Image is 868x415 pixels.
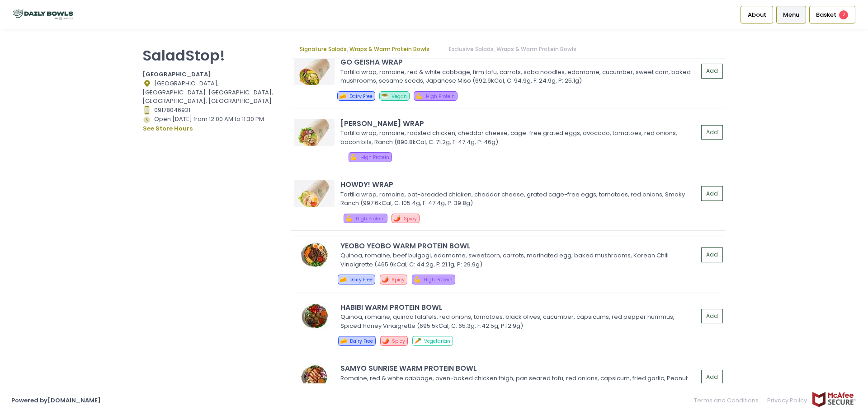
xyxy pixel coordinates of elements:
[142,47,280,64] p: SaladStop!
[340,118,698,129] div: [PERSON_NAME] WRAP
[701,125,723,140] button: Add
[839,10,848,19] span: 2
[701,64,723,79] button: Add
[142,79,280,106] div: [GEOGRAPHIC_DATA], [GEOGRAPHIC_DATA]. [GEOGRAPHIC_DATA], [GEOGRAPHIC_DATA], [GEOGRAPHIC_DATA]
[392,338,405,345] span: Spicy
[294,119,335,146] img: COBB WRAP
[340,190,695,208] div: Tortilla wrap, romaine, oat-breaded chicken, cheddar cheese, grated cage-free eggs, tomatoes, red...
[340,241,698,251] div: YEOBO YEOBO WARM PROTEIN BOWL
[415,92,423,100] span: 💪
[741,6,773,23] a: About
[340,179,698,190] div: HOWDY! WRAP
[381,92,388,100] span: 🥗
[392,93,407,100] span: Vegan
[783,10,799,19] span: Menu
[748,10,766,19] span: About
[340,251,695,269] div: Quinoa, romaine, beef bulgogi, edamame, sweetcorn, carrots, marinated egg, baked mushrooms, Korea...
[142,106,280,115] div: 09178046921
[701,309,723,324] button: Add
[763,392,812,409] a: Privacy Policy
[294,364,335,391] img: SAMYO SUNRISE WARM PROTEIN BOWL
[694,392,763,409] a: Terms and Conditions
[424,338,450,345] span: Vegetarian
[142,115,280,134] div: Open [DATE] from 12:00 AM to 11:30 PM
[356,215,385,222] span: High Protein
[340,275,347,284] span: 🧀
[382,336,389,345] span: 🌶️
[340,363,698,373] div: SAMYO SUNRISE WARM PROTEIN BOWL
[811,392,857,407] img: mcafee-secure
[345,214,353,223] span: 💪
[340,302,698,312] div: HABIBI WARM PROTEIN BOWL
[360,154,389,161] span: High Protein
[291,41,439,58] a: Signature Salads, Wraps & Warm Protein Bowls
[414,336,421,345] span: 🥕
[11,396,101,405] a: Powered by[DOMAIN_NAME]
[11,7,75,23] img: logo
[440,41,585,58] a: Exclusive Salads, Wraps & Warm Protein Bowls
[142,70,211,79] b: [GEOGRAPHIC_DATA]
[350,338,373,345] span: Dairy Free
[393,214,401,223] span: 🌶️
[339,92,346,100] span: 🧀
[701,186,723,201] button: Add
[340,374,695,392] div: Romaine, red & white cabbage, oven-baked chicken thigh, pan seared tofu, red onions, capsicum, fr...
[701,247,723,262] button: Add
[414,275,421,284] span: 💪
[424,276,453,283] span: High Protein
[340,68,695,85] div: Tortilla wrap, romaine, red & white cabbage, firm tofu, carrots, soba noodles, edamame, cucumber,...
[340,129,695,146] div: Tortilla wrap, romaine, roasted chicken, cheddar cheese, cage-free grated eggs, avocado, tomatoes...
[340,312,695,330] div: Quinoa, romaine, quinoa falafels, red onions, tomatoes, black olives, cucumber, capsicums, red pe...
[350,153,357,161] span: 💪
[776,6,807,23] a: Menu
[404,215,417,222] span: Spicy
[294,58,335,85] img: GO GEISHA WRAP
[340,57,698,67] div: GO GEISHA WRAP
[816,10,836,19] span: Basket
[392,276,405,283] span: Spicy
[294,180,335,207] img: HOWDY! WRAP
[701,370,723,385] button: Add
[294,241,335,268] img: YEOBO YEOBO WARM PROTEIN BOWL
[426,93,455,100] span: High Protein
[349,93,373,100] span: Dairy Free
[340,336,347,345] span: 🧀
[294,303,335,330] img: HABIBI WARM PROTEIN BOWL
[382,275,389,284] span: 🌶️
[349,276,373,283] span: Dairy Free
[142,124,193,134] button: see store hours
